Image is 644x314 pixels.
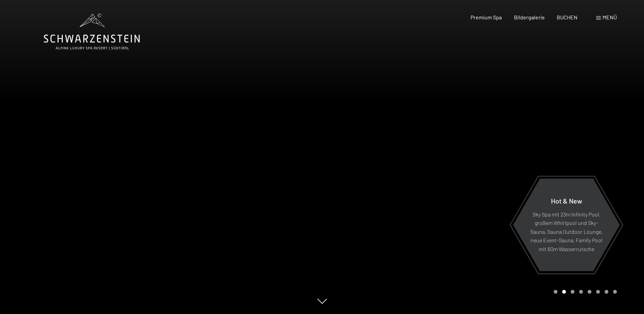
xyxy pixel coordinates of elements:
a: Premium Spa [471,14,502,20]
div: Carousel Pagination [551,290,617,294]
div: Carousel Page 8 [613,290,617,294]
span: Menü [603,14,617,20]
div: Carousel Page 2 (Current Slide) [562,290,566,294]
div: Carousel Page 4 [579,290,583,294]
p: Sky Spa mit 23m Infinity Pool, großem Whirlpool und Sky-Sauna, Sauna Outdoor Lounge, neue Event-S... [530,210,603,253]
span: Hot & New [551,196,582,205]
a: BUCHEN [557,14,577,20]
div: Carousel Page 6 [596,290,600,294]
div: Carousel Page 3 [571,290,574,294]
div: Carousel Page 5 [588,290,591,294]
div: Carousel Page 7 [605,290,608,294]
div: Carousel Page 1 [554,290,557,294]
a: Hot & New Sky Spa mit 23m Infinity Pool, großem Whirlpool und Sky-Sauna, Sauna Outdoor Lounge, ne... [513,178,620,272]
a: Bildergalerie [514,14,545,20]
